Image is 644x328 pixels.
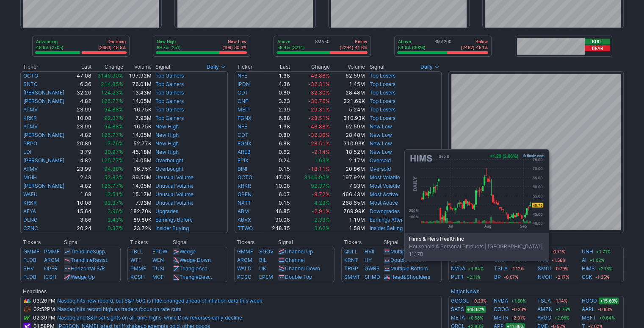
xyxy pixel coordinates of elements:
[262,156,290,165] td: 0.24
[101,183,123,189] span: 125.77%
[180,257,211,263] a: Wedge Down
[585,39,610,44] button: Bull
[155,140,179,147] a: New High
[124,182,152,190] td: 14.05M
[290,63,330,71] th: Change
[370,157,391,164] a: Oversold
[23,174,37,181] a: MGIH
[238,191,252,197] a: OPEN
[262,148,290,156] td: 0.62
[124,97,152,106] td: 14.05M
[23,191,38,197] a: WAFU
[340,44,367,50] p: (2294) 41.6%
[152,274,164,280] a: MGF
[199,265,209,272] span: Asc.
[582,273,592,281] a: GSK
[314,157,329,164] span: 1.63%
[124,165,152,173] td: 16.75K
[104,123,123,130] span: 94.88%
[44,274,56,280] a: ICSH
[73,89,92,97] td: 32.20
[304,174,329,181] span: 3146.90%
[370,98,395,104] a: Top Losers
[370,183,400,189] a: Most Volatile
[370,208,400,214] a: Downgrades
[340,39,367,44] p: Below
[124,148,152,156] td: 45.18M
[235,63,262,71] th: Ticker
[285,274,312,280] a: Double Top
[238,166,247,172] a: BINI
[155,191,193,197] a: Unusual Volume
[370,174,400,181] a: Most Volatile
[365,265,380,272] a: GWRS
[124,199,152,207] td: 7.93M
[104,149,123,155] span: 30.97%
[157,39,181,44] p: New High
[23,200,37,206] a: KRKR
[104,140,123,147] span: 17.76%
[461,39,488,44] p: Below
[238,149,251,155] a: AREB
[23,157,64,164] a: [PERSON_NAME]
[155,123,179,130] a: New High
[262,139,290,148] td: 6.88
[23,72,38,79] a: OCTO
[451,314,465,322] a: META
[71,257,93,263] span: Trendline
[104,106,123,113] span: 94.88%
[310,183,329,189] span: 92.37%
[285,248,313,255] a: Channel Up
[330,190,365,199] td: 466.43M
[73,156,92,165] td: 4.82
[370,191,398,197] a: Most Active
[537,314,551,322] a: AVGO
[262,89,290,97] td: 0.80
[330,106,365,114] td: 5.24M
[73,63,92,71] th: Last
[155,225,189,231] a: Insider Buying
[205,63,228,71] button: Signals interval
[155,149,179,155] a: New High
[155,81,184,87] a: Top Gainers
[330,97,365,106] td: 221.69K
[130,248,143,255] a: TBLL
[101,89,123,96] span: 124.23%
[262,199,290,207] td: 0.15
[207,63,219,71] span: Daily
[152,265,164,272] a: TUSI
[238,106,250,113] a: MEIP
[101,98,123,104] span: 125.77%
[370,123,392,130] a: New Low
[370,140,392,147] a: New Low
[130,265,146,272] a: PMMF
[582,297,597,305] a: HOOD
[23,217,38,223] a: DLNG
[238,157,249,164] a: EPIX
[157,44,181,50] p: 69.7% (251)
[262,63,290,71] th: Last
[73,139,92,148] td: 20.89
[398,39,426,44] p: Above
[451,297,469,305] a: GOOGL
[330,80,365,89] td: 1.45M
[494,305,509,314] a: GOOG
[238,98,248,104] a: CNF
[36,44,64,50] p: 48.9% (2705)
[370,89,395,96] a: Top Losers
[262,182,290,190] td: 10.08
[238,81,250,87] a: IPDN
[71,265,105,272] a: Horizontal S/R
[44,265,58,272] a: OPER
[155,157,183,164] a: Overbought
[155,174,193,181] a: Unusual Volume
[130,257,141,263] a: WTF
[370,217,403,223] a: Earnings After
[238,174,252,181] a: OCTO
[370,166,391,172] a: Oversold
[73,216,92,224] td: 3.86
[308,81,329,87] span: -32.31%
[23,140,37,147] a: PRPO
[308,106,329,113] span: -29.31%
[330,63,365,71] th: Volume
